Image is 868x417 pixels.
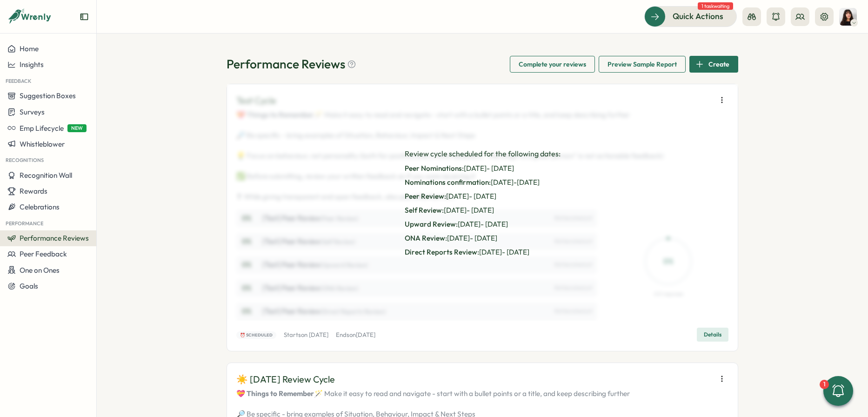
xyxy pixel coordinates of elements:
[240,332,273,338] span: ⏰ Scheduled
[608,56,677,72] span: Preview Sample Report
[839,8,857,26] img: Kelly Rosa
[20,60,44,69] span: Insights
[227,56,356,72] h1: Performance Reviews
[405,164,464,173] span: Peer Nominations:
[20,108,45,116] span: Surveys
[405,177,561,188] p: [DATE] - [DATE]
[20,249,67,258] span: Peer Feedback
[405,219,561,229] p: [DATE] - [DATE]
[284,331,328,339] p: Starts on [DATE]
[519,56,586,72] span: Complete your reviews
[405,220,458,229] span: Upward Review :
[405,163,561,174] p: [DATE] - [DATE]
[689,56,738,73] button: Create
[236,372,335,387] p: ☀️ [DATE] Review Cycle
[673,10,723,22] span: Quick Actions
[20,282,38,290] span: Goals
[20,140,65,148] span: Whistleblower
[67,124,87,132] span: NEW
[405,178,491,187] span: Nominations confirmation:
[405,247,561,257] p: [DATE] - [DATE]
[405,248,479,256] span: Direct Reports Review :
[698,2,733,10] span: 1 task waiting
[20,124,64,133] span: Emp Lifecycle
[704,328,721,341] span: Details
[405,206,444,215] span: Self Review :
[405,234,447,242] span: ONA Review :
[708,56,729,72] span: Create
[405,148,561,160] p: Review cycle scheduled for the following dates:
[599,56,686,73] button: Preview Sample Report
[20,187,47,195] span: Rewards
[697,328,728,342] button: Details
[336,331,375,339] p: Ends on [DATE]
[823,376,853,406] button: 1
[405,205,561,215] p: [DATE] - [DATE]
[644,6,737,27] button: Quick Actions
[20,171,72,180] span: Recognition Wall
[20,202,60,211] span: Celebrations
[405,192,446,201] span: Peer Review :
[510,56,595,73] button: Complete your reviews
[20,91,76,100] span: Suggestion Boxes
[236,389,314,398] strong: 💝 Things to Remember
[20,44,39,53] span: Home
[405,191,561,202] p: [DATE] - [DATE]
[820,380,829,389] div: 1
[20,266,60,275] span: One on Ones
[405,233,561,243] p: [DATE] - [DATE]
[80,12,89,21] button: Expand sidebar
[20,234,89,242] span: Performance Reviews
